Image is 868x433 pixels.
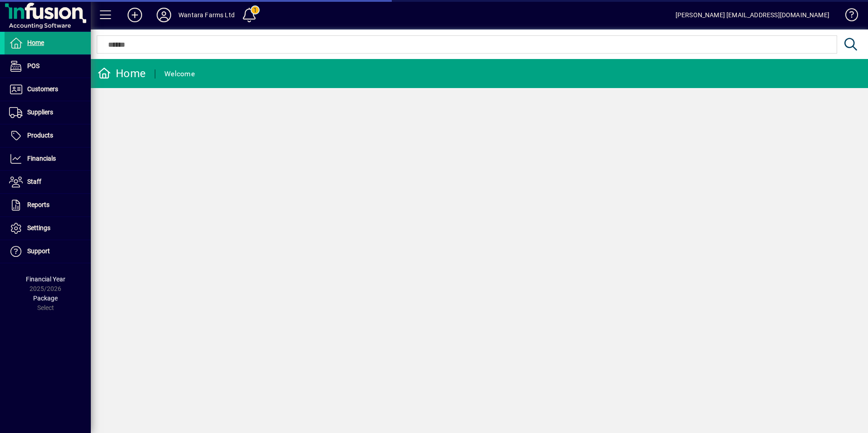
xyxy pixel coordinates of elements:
a: Customers [5,78,91,101]
span: Home [27,39,44,46]
a: Settings [5,217,91,240]
span: Suppliers [27,108,53,116]
a: Knowledge Base [838,2,857,31]
span: Package [33,295,58,302]
span: Support [27,247,50,255]
button: Profile [149,7,178,23]
span: Financial Year [26,276,65,283]
button: Add [120,7,149,23]
a: Products [5,124,91,147]
span: POS [27,62,39,69]
a: Support [5,240,91,263]
div: Home [98,66,146,81]
span: Products [27,132,53,139]
span: Reports [27,201,49,208]
span: Staff [27,178,41,185]
span: Settings [27,224,50,231]
div: Welcome [164,67,195,81]
a: Financials [5,148,91,170]
a: Suppliers [5,101,91,124]
div: Wantara Farms Ltd [178,8,235,22]
a: POS [5,55,91,78]
span: Financials [27,155,56,162]
a: Staff [5,171,91,193]
span: Customers [27,85,58,93]
a: Reports [5,194,91,216]
div: [PERSON_NAME] [EMAIL_ADDRESS][DOMAIN_NAME] [676,8,829,22]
